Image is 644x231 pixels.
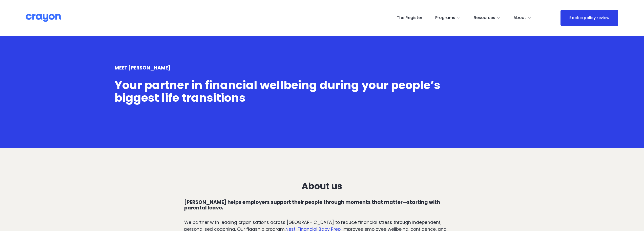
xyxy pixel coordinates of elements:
strong: [PERSON_NAME] helps employers support their people through moments that matter—starting with pare... [184,199,441,211]
span: About [513,14,526,22]
a: Book a policy review [560,10,618,26]
a: folder dropdown [435,14,461,22]
span: Your partner in financial wellbeing during your people’s biggest life transitions [115,77,443,106]
span: Programs [435,14,455,22]
a: The Register [397,14,422,22]
a: folder dropdown [474,14,501,22]
img: Crayon [26,13,61,22]
h3: About us [184,181,460,191]
a: folder dropdown [513,14,532,22]
span: Resources [474,14,495,22]
h4: MEET [PERSON_NAME] [115,65,530,71]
